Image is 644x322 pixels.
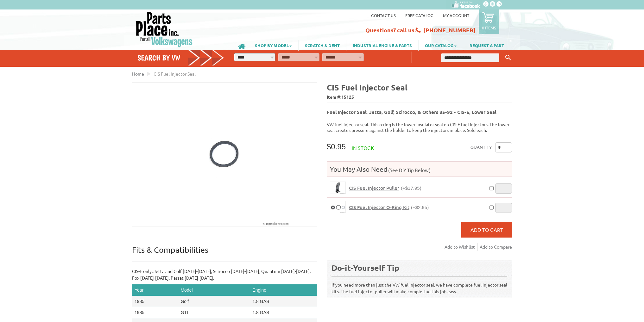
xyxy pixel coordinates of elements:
a: Contact us [371,13,396,18]
td: Golf [178,296,250,307]
a: Add to Compare [480,243,512,251]
h4: Search by VW [137,53,224,62]
b: Fuel Injector Seal: Jetta, Golf, Scirocco, & Others 85-92 - CIS-E, Lower Seal [327,109,496,115]
img: CIS Fuel Injector Seal [132,83,317,226]
a: REQUEST A PART [463,40,510,51]
button: Keyword Search [503,53,513,63]
td: 1985 [132,307,178,318]
a: My Account [443,13,469,18]
span: (+$2.95) [411,205,429,210]
b: CIS Fuel Injector Seal [327,82,407,92]
button: Add to Cart [461,222,512,238]
p: If you need more than just the VW fuel injector seal, we have complete fuel injector seal kits. T... [331,276,507,295]
img: CIS Fuel Injector Puller [330,182,345,194]
span: CIS Fuel Injector O-Ring Kit [349,204,409,210]
p: CIS-E only. Jetta and Golf [DATE]-[DATE], Scirocco [DATE]-[DATE], Quantum [DATE]-[DATE], Fox [DAT... [132,268,317,281]
span: Add to Cart [470,226,503,233]
td: 1.8 GAS [250,296,317,307]
a: Home [132,71,144,77]
span: In stock [352,145,374,151]
img: Parts Place Inc! [135,11,193,47]
span: CIS Fuel Injector Seal [154,71,196,77]
th: Engine [250,284,317,296]
a: CIS Fuel Injector O-Ring Kit [330,201,346,213]
span: (See DIY Tip Below) [387,167,431,173]
a: CIS Fuel Injector Puller(+$17.95) [349,185,421,191]
span: Item #: [327,93,512,102]
a: CIS Fuel Injector Puller [330,182,346,194]
td: 1.8 GAS [250,307,317,318]
a: Free Catalog [405,13,433,18]
a: OUR CATALOG [419,40,463,51]
a: SCRATCH & DENT [299,40,346,51]
a: SHOP BY MODEL [249,40,298,51]
span: (+$17.95) [401,185,421,191]
span: 15125 [341,94,354,100]
img: CIS Fuel Injector O-Ring Kit [330,201,345,213]
label: Quantity [470,142,492,152]
p: Fits & Compatibilities [132,245,317,262]
h4: You May Also Need [327,165,512,173]
span: CIS Fuel Injector Puller [349,185,399,191]
th: Model [178,284,250,296]
p: VW fuel injector seal. This o-ring is the lower insulator seal on CIS-E fuel injectors. The lower... [327,121,512,133]
td: GTI [178,307,250,318]
a: CIS Fuel Injector O-Ring Kit(+$2.95) [349,204,429,210]
a: Add to Wishlist [445,243,477,251]
span: $0.95 [327,142,346,151]
th: Year [132,284,178,296]
td: 1985 [132,296,178,307]
a: 0 items [479,9,499,34]
b: Do-it-Yourself Tip [331,263,399,273]
p: 0 items [482,25,496,30]
a: INDUSTRIAL ENGINE & PARTS [346,40,418,51]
